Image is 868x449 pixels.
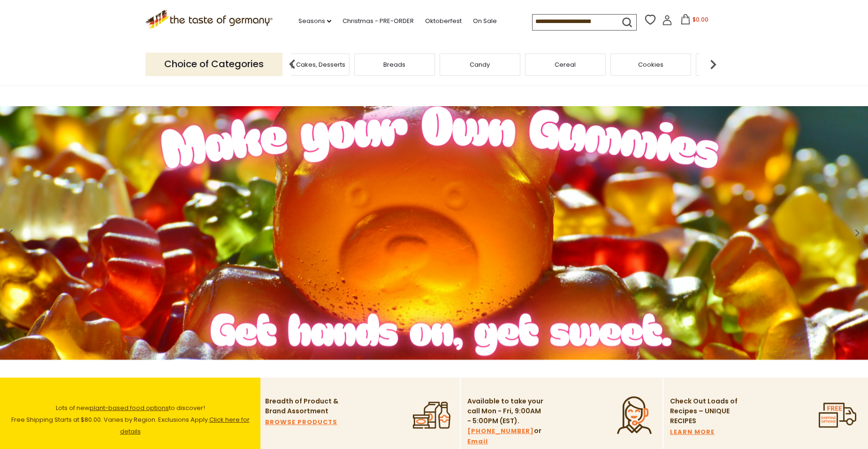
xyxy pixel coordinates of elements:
[555,61,576,68] a: Cereal
[383,61,405,68] a: Breads
[425,16,462,26] a: Oktoberfest
[145,53,282,76] p: Choice of Categories
[670,427,715,437] a: LEARN MORE
[467,436,488,447] a: Email
[11,403,250,436] span: Lots of new to discover! Free Shipping Starts at $80.00. Varies by Region. Exclusions Apply.
[670,396,738,426] p: Check Out Loads of Recipes – UNIQUE RECIPES
[265,417,337,427] a: BROWSE PRODUCTS
[693,15,708,23] span: $0.00
[473,16,497,26] a: On Sale
[265,396,343,416] p: Breadth of Product & Brand Assortment
[298,16,331,26] a: Seasons
[283,55,302,74] img: previous arrow
[273,61,345,68] a: Baking, Cakes, Desserts
[467,396,545,447] p: Available to take your call Mon - Fri, 9:00AM - 5:00PM (EST). or
[470,61,490,68] a: Candy
[638,61,663,68] a: Cookies
[467,426,534,436] a: [PHONE_NUMBER]
[674,14,714,28] button: $0.00
[343,16,414,26] a: Christmas - PRE-ORDER
[90,403,169,412] a: plant-based food options
[704,55,723,74] img: next arrow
